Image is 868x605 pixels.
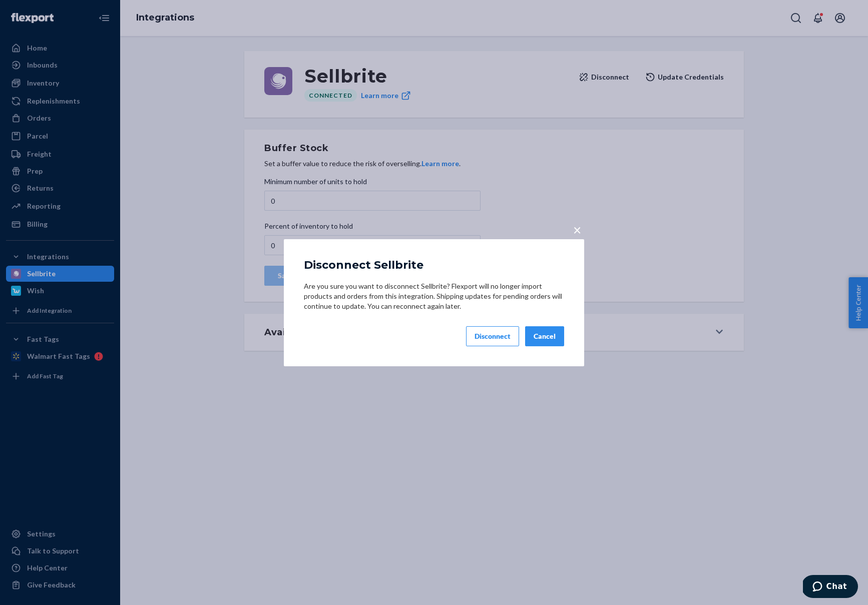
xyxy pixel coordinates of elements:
[466,326,519,346] button: Disconnect
[525,326,564,346] button: Cancel
[475,331,511,341] div: Disconnect
[304,259,423,271] h5: Disconnect Sellbrite
[803,575,858,600] iframe: Opens a widget where you can chat to one of our agents
[304,281,564,311] p: Are you sure you want to disconnect Sellbrite? Flexport will no longer import products and orders...
[573,221,581,238] span: ×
